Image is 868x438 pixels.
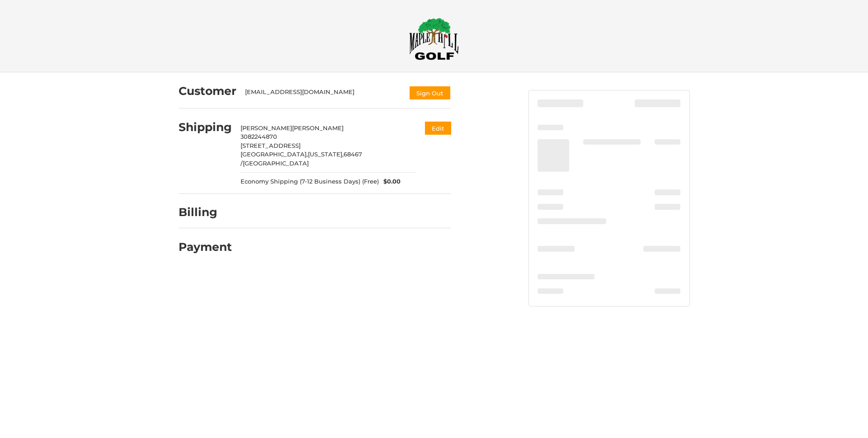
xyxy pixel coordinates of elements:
[241,124,292,132] span: [PERSON_NAME]
[241,142,301,149] span: [STREET_ADDRESS]
[241,133,277,140] span: 3082244870
[241,151,362,167] span: 68467 /
[245,88,400,100] div: [EMAIL_ADDRESS][DOMAIN_NAME]
[241,151,308,158] span: [GEOGRAPHIC_DATA],
[292,124,344,132] span: [PERSON_NAME]
[793,414,868,438] iframe: Google Customer Reviews
[243,160,309,167] span: [GEOGRAPHIC_DATA]
[308,151,344,158] span: [US_STATE],
[179,205,231,219] h2: Billing
[179,84,236,98] h2: Customer
[409,85,451,100] button: Sign Out
[179,240,232,254] h2: Payment
[425,122,451,135] button: Edit
[379,177,401,186] span: $0.00
[409,18,459,60] img: Maple Hill Golf
[241,177,379,186] span: Economy Shipping (7-12 Business Days) (Free)
[179,120,232,134] h2: Shipping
